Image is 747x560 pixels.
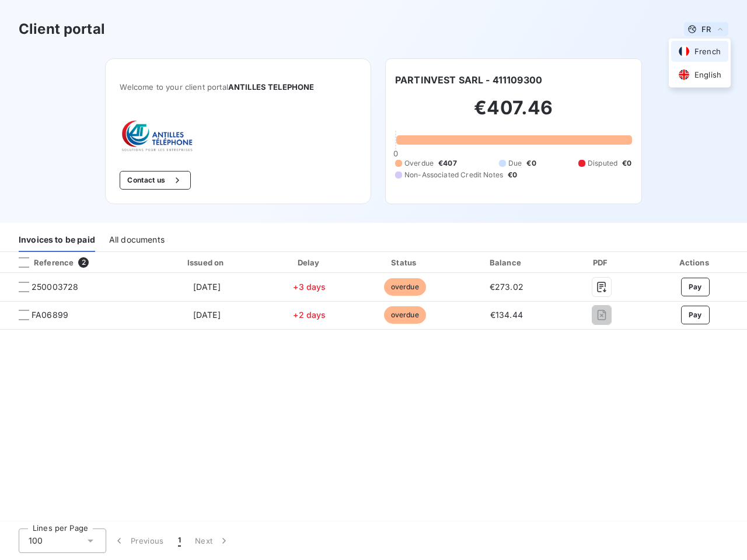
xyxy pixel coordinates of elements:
span: overdue [384,278,426,296]
div: Delay [265,257,354,268]
div: Reference [9,257,74,268]
button: Previous [106,528,171,553]
div: Actions [645,257,745,268]
span: Overdue [404,158,434,169]
span: English [694,69,721,80]
span: Disputed [588,158,617,169]
div: Issued on [153,257,260,268]
span: 1 [178,535,181,547]
span: [DATE] [193,282,221,292]
span: Welcome to your client portal [120,82,357,92]
span: +2 days [293,310,326,320]
button: 1 [171,528,188,553]
span: ANTILLES TELEPHONE [228,82,315,92]
span: €407 [438,158,457,169]
span: Non-Associated Credit Notes [404,170,503,180]
h2: €407.46 [395,96,632,131]
div: PDF [562,257,641,268]
div: Status [358,257,451,268]
span: overdue [384,306,426,324]
span: French [694,46,721,57]
span: 2 [78,257,89,268]
div: Invoices to be paid [19,228,95,252]
span: €0 [622,158,631,169]
img: Company logo [120,120,194,152]
button: Pay [681,306,710,324]
button: Contact us [120,171,190,190]
span: €0 [508,170,517,180]
span: Due [508,158,522,169]
div: All documents [109,228,165,252]
span: FA06899 [32,309,68,321]
span: 250003728 [32,281,78,293]
button: Pay [681,278,710,296]
div: Balance [456,257,557,268]
span: €0 [526,158,536,169]
span: 0 [393,149,398,158]
span: [DATE] [193,310,221,320]
span: FR [701,24,711,34]
span: €273.02 [490,282,523,292]
h3: Client portal [19,19,105,40]
span: +3 days [293,282,326,292]
span: 100 [29,535,43,547]
h6: PARTINVEST SARL - 411109300 [395,73,542,87]
button: Next [188,528,237,553]
span: €134.44 [490,310,523,320]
